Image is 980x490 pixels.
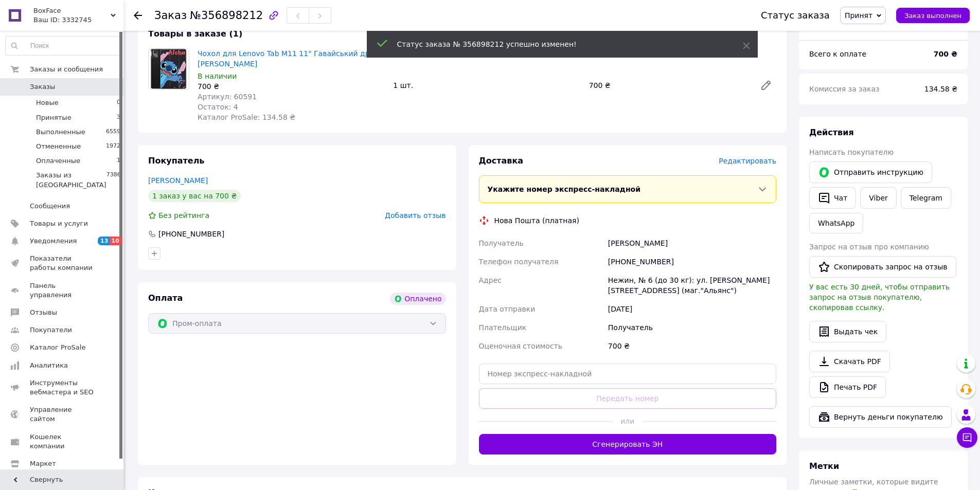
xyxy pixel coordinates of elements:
div: [DATE] [606,300,778,318]
span: 1972 [106,142,120,151]
span: №356898212 [190,9,263,22]
div: 1 заказ у вас на 700 ₴ [148,190,241,202]
span: Оплата [148,293,183,303]
span: В наличии [198,72,237,80]
span: 6559 [106,128,120,137]
div: Статус заказа [761,10,830,21]
a: Telegram [901,187,951,209]
div: 700 ₴ [198,81,385,92]
button: Скопировать запрос на отзыв [809,256,956,278]
span: 1 [117,156,120,166]
span: Каталог ProSale [30,343,85,352]
div: [PERSON_NAME] [606,234,778,252]
span: Управление сайтом [30,405,95,424]
span: Заказ [154,9,187,22]
a: Чохол для Lenovo Tab M11 11" Гавайський друг [PERSON_NAME] [198,49,378,68]
span: Кошелек компании [30,432,95,451]
span: У вас есть 30 дней, чтобы отправить запрос на отзыв покупателю, скопировав ссылку. [809,283,950,312]
div: [PHONE_NUMBER] [157,229,225,239]
span: 134.58 ₴ [924,85,957,93]
button: Вернуть деньги покупателю [809,406,952,428]
a: Печать PDF [809,376,886,398]
span: Редактировать [719,157,776,165]
span: Оплаченные [36,156,80,166]
span: 10 [110,237,121,245]
img: Чохол для Lenovo Tab M11 11" Гавайський друг Стіч [149,49,189,89]
div: Нежин, № 6 (до 30 кг): ул. [PERSON_NAME][STREET_ADDRESS] (маг."Альянс") [606,271,778,300]
span: Плательщик [479,323,527,332]
span: BoxFace [33,6,111,15]
span: Принятые [36,113,72,122]
span: Покупатель [148,156,204,166]
span: Панель управления [30,281,95,300]
span: Действия [809,128,854,137]
div: Нова Пошта (платная) [492,215,582,226]
span: 0 [117,98,120,107]
div: Статус заказа № 356898212 успешно изменен! [397,39,717,49]
span: Остаток: 4 [198,103,238,111]
span: Каталог ProSale: 134.58 ₴ [198,113,295,121]
a: [PERSON_NAME] [148,176,208,185]
span: 7386 [106,171,121,189]
a: Редактировать [756,75,776,96]
span: Оценочная стоимость [479,342,563,350]
div: [PHONE_NUMBER] [606,252,778,271]
span: Артикул: 60591 [198,93,257,101]
span: Заказы [30,82,55,92]
span: Принят [845,11,872,20]
span: Покупатели [30,325,72,335]
div: Оплачено [390,293,446,305]
a: WhatsApp [809,213,863,233]
span: Дата отправки [479,305,536,313]
span: Маркет [30,459,56,468]
a: Viber [860,187,896,209]
div: Ваш ID: 3332745 [33,15,123,25]
span: Отзывы [30,308,57,317]
span: Заказы из [GEOGRAPHIC_DATA] [36,171,106,189]
span: Телефон получателя [479,258,559,266]
span: Выполненные [36,128,85,137]
div: 700 ₴ [585,78,752,93]
span: Заказы и сообщения [30,65,103,74]
span: Запрос на отзыв про компанию [809,243,929,251]
span: Доставка [479,156,524,166]
span: 13 [98,237,110,245]
input: Номер экспресс-накладной [479,364,777,384]
div: Вернуться назад [134,10,142,21]
span: Без рейтинга [158,211,209,220]
span: Товары в заказе (1) [148,29,242,39]
span: Новые [36,98,59,107]
span: Аналитика [30,361,68,370]
button: Сгенерировать ЭН [479,434,777,455]
button: Отправить инструкцию [809,161,932,183]
span: Инструменты вебмастера и SEO [30,378,95,397]
button: Чат [809,187,856,209]
button: Заказ выполнен [896,8,970,23]
input: Поиск [6,37,121,55]
span: Получатель [479,239,524,247]
span: Уведомления [30,237,77,246]
span: Всего к оплате [809,50,866,58]
div: Получатель [606,318,778,337]
span: Отмененные [36,142,81,151]
span: Заказ выполнен [904,12,961,20]
div: 1 шт. [389,78,584,93]
span: 3 [117,113,120,122]
span: Метки [809,461,839,471]
span: Написать покупателю [809,148,894,156]
span: Комиссия за заказ [809,85,880,93]
span: Показатели работы компании [30,254,95,273]
span: Сообщения [30,202,70,211]
button: Выдать чек [809,321,886,342]
span: или [613,416,643,426]
a: Скачать PDF [809,351,890,372]
span: Добавить отзыв [385,211,446,220]
span: Товары и услуги [30,219,88,228]
span: Адрес [479,276,502,284]
div: 700 ₴ [606,337,778,355]
span: Укажите номер экспресс-накладной [488,185,641,193]
button: Чат с покупателем [957,427,977,448]
b: 700 ₴ [934,50,957,58]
